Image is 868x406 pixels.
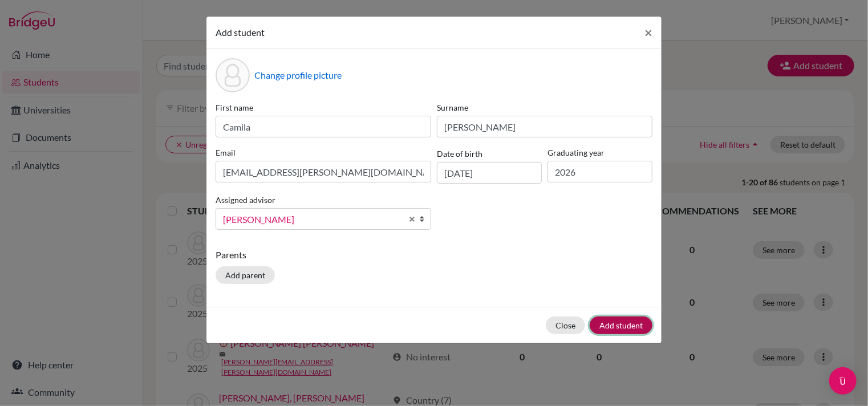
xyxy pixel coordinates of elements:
[216,194,275,206] label: Assigned advisor
[437,148,482,160] label: Date of birth
[635,17,662,48] button: Close
[223,212,402,227] span: [PERSON_NAME]
[216,58,250,92] div: Profile picture
[216,101,431,113] label: First name
[216,248,652,262] p: Parents
[216,27,265,38] span: Add student
[590,316,652,334] button: Add student
[644,24,652,40] span: ×
[216,147,431,159] label: Email
[437,162,542,184] input: dd/mm/yyyy
[547,147,652,159] label: Graduating year
[216,266,275,284] button: Add parent
[437,101,652,113] label: Surname
[829,367,857,395] div: Open Intercom Messenger
[546,316,585,334] button: Close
